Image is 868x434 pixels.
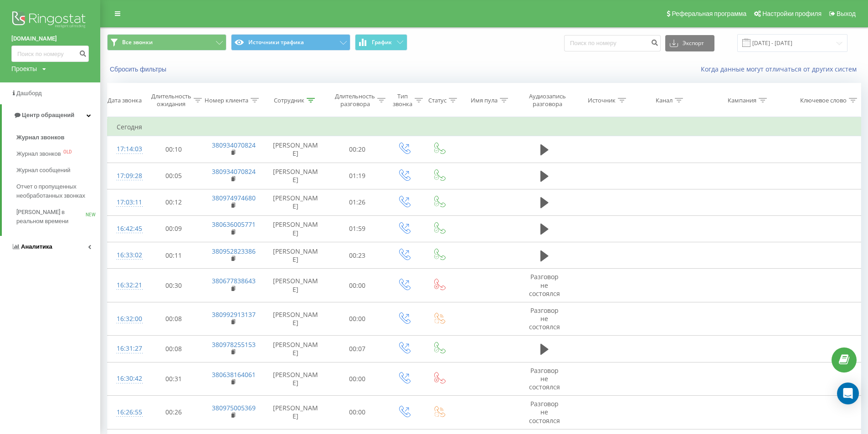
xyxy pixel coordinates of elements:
a: Отчет о пропущенных необработанных звонках [16,179,100,204]
a: 380975005369 [212,403,256,412]
div: 17:03:11 [117,194,135,211]
a: 380638164061 [212,370,256,379]
a: Журнал звонков [16,129,100,146]
button: График [355,34,407,51]
button: Экспорт [665,35,714,51]
span: Настройки профиля [762,10,822,17]
td: 00:11 [144,242,203,269]
div: 16:32:21 [117,276,135,294]
a: 380992913137 [212,310,256,319]
span: Разговор не состоялся [529,306,560,331]
a: [PERSON_NAME] в реальном времениNEW [16,204,100,230]
span: Журнал звонков [16,133,64,142]
div: Сотрудник [274,97,304,104]
a: Журнал звонковOLD [16,146,100,162]
span: Аналитика [21,243,52,250]
td: [PERSON_NAME] [263,362,328,396]
div: 16:26:55 [117,403,135,421]
div: Статус [428,97,447,104]
span: Все звонки [122,39,153,46]
div: Источник [588,97,616,104]
td: 00:09 [144,215,203,242]
div: 16:32:00 [117,310,135,328]
button: Все звонки [107,34,226,51]
td: 00:07 [328,336,386,362]
div: 17:09:28 [117,167,135,185]
div: Аудиозапись разговора [525,92,570,108]
td: 01:26 [328,189,386,215]
td: [PERSON_NAME] [263,396,328,429]
td: 00:05 [144,163,203,189]
button: Источники трафика [231,34,350,51]
a: 380974974680 [212,194,256,202]
span: Дашборд [16,90,42,97]
td: 00:20 [328,136,386,163]
td: 01:19 [328,163,386,189]
td: 00:08 [144,336,203,362]
div: 17:14:03 [117,140,135,158]
a: 380978255153 [212,340,256,349]
img: Ringostat logo [11,9,89,32]
div: Кампания [728,97,756,104]
td: [PERSON_NAME] [263,189,328,215]
div: 16:42:45 [117,220,135,238]
a: 380934070824 [212,141,256,149]
td: [PERSON_NAME] [263,163,328,189]
span: График [372,39,392,46]
span: Отчет о пропущенных необработанных звонках [16,182,96,200]
span: Разговор не состоялся [529,399,560,424]
span: Журнал звонков [16,149,61,158]
td: 00:23 [328,242,386,269]
a: 380934070824 [212,167,256,176]
div: Проекты [11,64,37,73]
td: 00:30 [144,269,203,302]
div: 16:33:02 [117,246,135,264]
td: 00:00 [328,302,386,336]
input: Поиск по номеру [564,35,661,51]
td: Сегодня [108,118,861,136]
div: Длительность разговора [335,92,375,108]
span: Разговор не состоялся [529,366,560,391]
td: [PERSON_NAME] [263,269,328,302]
div: Имя пула [471,97,498,104]
div: 16:30:42 [117,370,135,388]
td: 01:59 [328,215,386,242]
button: Сбросить фильтры [107,65,171,73]
div: Длительность ожидания [151,92,191,108]
span: Журнал сообщений [16,166,70,175]
div: Ключевое слово [800,97,847,104]
span: [PERSON_NAME] в реальном времени [16,208,86,226]
td: 00:10 [144,136,203,163]
span: Реферальная программа [672,10,746,17]
a: Когда данные могут отличаться от других систем [701,65,861,73]
a: Журнал сообщений [16,162,100,179]
td: [PERSON_NAME] [263,242,328,269]
td: 00:26 [144,396,203,429]
td: [PERSON_NAME] [263,215,328,242]
div: Канал [656,97,673,104]
td: 00:00 [328,396,386,429]
div: Номер клиента [205,97,248,104]
td: 00:08 [144,302,203,336]
span: Центр обращений [22,112,74,118]
td: 00:12 [144,189,203,215]
div: 16:31:27 [117,340,135,357]
div: Тип звонка [393,92,412,108]
a: 380677838643 [212,276,256,285]
td: 00:31 [144,362,203,396]
td: [PERSON_NAME] [263,336,328,362]
td: [PERSON_NAME] [263,136,328,163]
div: Open Intercom Messenger [837,383,859,404]
a: [DOMAIN_NAME] [11,34,89,43]
td: [PERSON_NAME] [263,302,328,336]
a: Центр обращений [2,104,100,126]
span: Разговор не состоялся [529,272,560,297]
td: 00:00 [328,362,386,396]
a: 380952823386 [212,247,256,255]
input: Поиск по номеру [11,46,89,62]
span: Выход [837,10,856,17]
a: 380636005771 [212,220,256,229]
div: Дата звонка [108,97,142,104]
td: 00:00 [328,269,386,302]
